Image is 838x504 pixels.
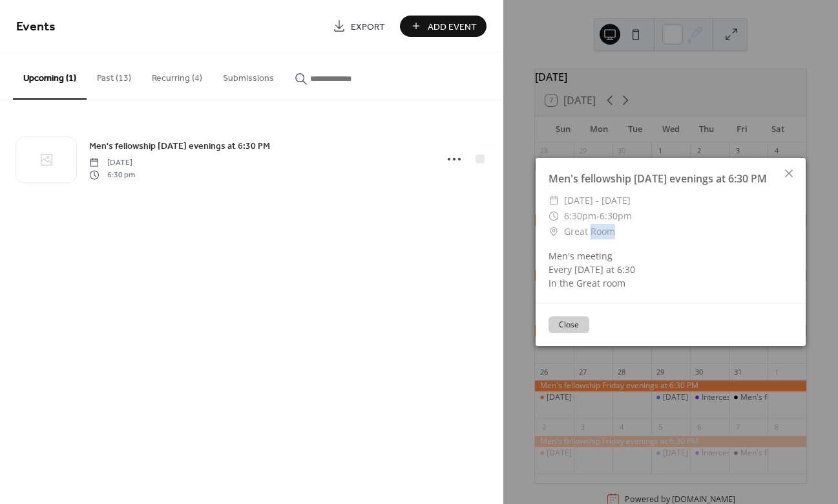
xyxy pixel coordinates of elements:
[323,16,395,37] a: Export
[400,16,487,37] button: Add Event
[600,210,632,222] span: 6:30pm
[549,193,559,208] div: ​
[213,52,284,98] button: Submissions
[89,140,270,153] span: Men's fellowship [DATE] evenings at 6:30 PM
[549,208,559,224] div: ​
[596,210,600,222] span: -
[428,20,477,34] span: Add Event
[87,52,141,98] button: Past (13)
[564,224,615,239] span: Great Room
[141,52,213,98] button: Recurring (4)
[536,171,806,186] div: Men's fellowship [DATE] evenings at 6:30 PM
[16,14,56,39] span: Events
[564,210,596,222] span: 6:30pm
[564,193,631,208] span: [DATE] - [DATE]
[549,316,589,333] button: Close
[89,157,135,169] span: [DATE]
[351,20,385,34] span: Export
[89,169,135,181] span: 6:30 pm
[13,52,87,100] button: Upcoming (1)
[536,249,806,290] div: Men's meeting Every [DATE] at 6:30 In the Great room
[549,224,559,239] div: ​
[89,138,270,153] a: Men's fellowship [DATE] evenings at 6:30 PM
